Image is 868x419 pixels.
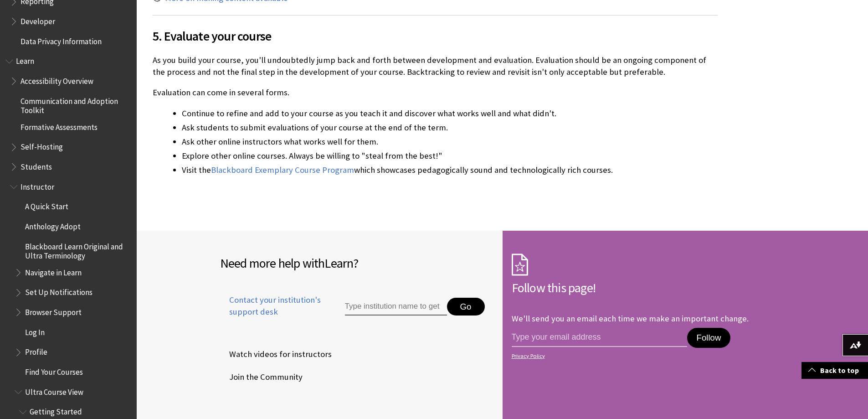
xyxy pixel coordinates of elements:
span: Navigate in Learn [25,265,82,277]
span: Profile [25,345,47,357]
span: Communication and Adoption Toolkit [21,93,130,115]
span: Join the Community [220,370,303,384]
span: Anthology Adopt [25,219,81,231]
button: Follow [687,328,730,348]
button: Go [447,298,485,316]
span: Formative Assessments [21,119,98,132]
span: Ultra Course View [25,384,83,397]
span: A Quick Start [25,199,68,212]
span: Instructor [21,179,54,191]
li: Ask other online instructors what works well for them. [182,135,718,148]
span: Learn [16,54,34,66]
span: Developer [21,14,55,26]
h2: Need more help with ? [220,253,493,273]
span: Log In [25,325,45,337]
p: As you build your course, you'll undoubtedly jump back and forth between development and evaluati... [153,54,718,78]
span: Set Up Notifications [25,285,92,297]
span: Students [21,159,52,171]
span: Browser Support [25,305,82,317]
img: Subscription Icon [512,253,528,276]
a: Blackboard Exemplary Course Program [211,165,354,176]
li: Visit the which showcases pedagogically sound and technologically rich courses. [182,164,718,176]
p: We'll send you an email each time we make an important change. [512,313,749,324]
p: Evaluation can come in several forms. [153,87,718,98]
span: Accessibility Overview [21,73,93,86]
span: Data Privacy Information [21,34,102,46]
h2: Follow this page! [512,278,785,297]
span: Learn [324,255,353,271]
a: Back to top [801,362,868,379]
span: Watch videos for instructors [220,347,332,361]
li: Explore other online courses. Always be willing to "steal from the best!" [182,150,718,162]
input: email address [512,328,688,347]
span: 5. Evaluate your course [153,26,718,46]
li: Continue to refine and add to your course as you teach it and discover what works well and what d... [182,107,718,120]
input: Type institution name to get support [345,298,447,316]
span: Find Your Courses [25,364,83,377]
span: Self-Hosting [21,140,63,152]
a: Privacy Policy [512,353,782,359]
a: Watch videos for instructors [220,347,334,361]
span: Blackboard Learn Original and Ultra Terminology [25,239,130,260]
a: Contact your institution's support desk [220,294,324,329]
span: Contact your institution's support desk [220,294,324,318]
a: Join the Community [220,370,304,384]
li: Ask students to submit evaluations of your course at the end of the term. [182,121,718,134]
span: Getting Started [30,404,82,417]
